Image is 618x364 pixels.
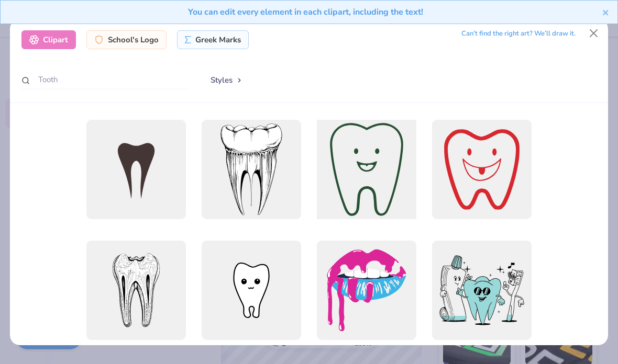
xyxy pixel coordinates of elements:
[86,30,167,49] div: School's Logo
[177,30,249,49] div: Greek Marks
[21,30,76,49] div: Clipart
[461,25,576,43] div: Can’t find the right art? We’ll draw it.
[602,6,610,18] button: close
[584,24,604,43] button: Close
[8,6,602,18] div: You can edit every element in each clipart, including the text!
[21,70,189,89] input: Search by name
[200,70,254,90] button: Styles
